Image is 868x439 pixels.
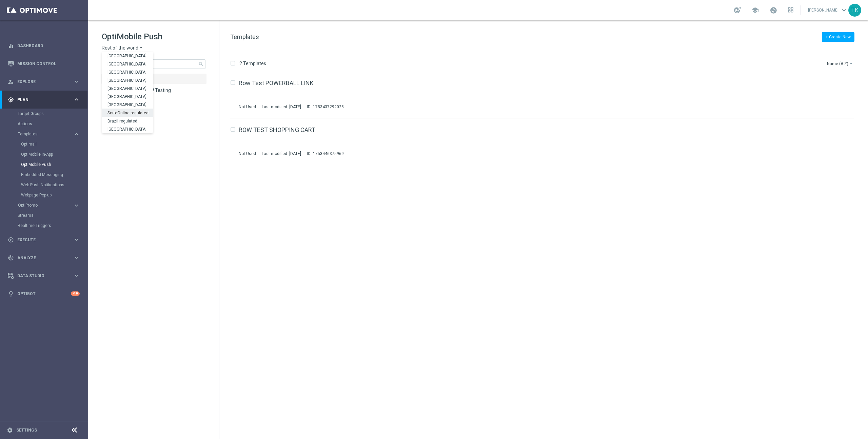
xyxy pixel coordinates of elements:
[18,119,87,129] div: Actions
[304,151,344,156] div: ID:
[21,180,87,190] div: Web Push Notifications
[8,237,14,243] i: play_circle_outline
[8,43,14,49] i: equalizer
[21,170,87,180] div: Embedded Messaging
[21,141,71,147] a: Optimail
[18,203,73,207] div: OptiPromo
[7,273,80,279] button: Data Studio keyboard_arrow_right
[73,131,80,137] i: keyboard_arrow_right
[18,203,66,207] span: OptiPromo
[17,274,73,278] span: Data Studio
[826,59,854,68] button: Name (A-Z)arrow_drop_down
[8,79,14,85] i: person_search
[73,96,80,103] i: keyboard_arrow_right
[21,149,87,159] div: OptiMobile In-App
[18,109,87,119] div: Target Groups
[848,61,854,66] i: arrow_drop_down
[8,55,80,73] div: Mission Control
[21,152,71,157] a: OptiMobile In-App
[8,97,14,103] i: gps_fixed
[73,272,80,279] i: keyboard_arrow_right
[304,104,344,110] div: ID:
[73,202,80,209] i: keyboard_arrow_right
[102,45,144,51] button: Rest of the world arrow_drop_down
[7,97,80,102] button: gps_fixed Plan keyboard_arrow_right
[21,159,87,170] div: OptiMobile Push
[807,5,848,15] a: [PERSON_NAME]keyboard_arrow_down
[239,151,256,156] div: Not Used
[21,192,71,198] a: Webpage Pop-up
[21,172,71,177] a: Embedded Messaging
[16,428,37,432] a: Settings
[17,37,80,55] a: Dashboard
[21,162,71,167] a: OptiMobile Push
[751,6,759,14] span: school
[8,291,14,297] i: lightbulb
[102,45,138,51] span: Rest of the world
[8,97,73,103] div: Plan
[102,52,153,133] ng-dropdown-panel: Options list
[17,55,80,73] a: Mission Control
[18,121,71,127] a: Actions
[223,118,867,165] div: Press SPACE to select this row.
[21,182,71,188] a: Web Push Notifications
[8,285,80,303] div: Optibot
[18,132,73,136] div: Templates
[198,61,204,67] span: search
[848,4,861,17] div: TK
[18,132,66,136] span: Templates
[8,37,80,55] div: Dashboard
[8,255,14,261] i: track_changes
[21,139,87,149] div: Optimail
[822,32,854,42] button: + Create New
[239,60,266,66] p: 2 Templates
[17,80,73,84] span: Explore
[18,223,71,228] a: Realtime Triggers
[8,79,73,85] div: Explore
[71,291,80,296] div: +10
[313,104,344,110] div: 1753437292028
[17,238,73,242] span: Execute
[239,104,256,110] div: Not Used
[102,31,205,42] h1: OptiMobile Push
[18,221,87,231] div: Realtime Triggers
[73,254,80,261] i: keyboard_arrow_right
[17,256,73,260] span: Analyze
[7,79,80,84] button: person_search Explore keyboard_arrow_right
[7,237,80,243] button: play_circle_outline Execute keyboard_arrow_right
[223,72,867,118] div: Press SPACE to select this row.
[18,210,87,221] div: Streams
[7,291,80,297] button: lightbulb Optibot +10
[259,151,304,156] div: Last modified: [DATE]
[18,129,87,200] div: Templates
[17,98,73,102] span: Plan
[7,427,13,433] i: settings
[8,273,73,279] div: Data Studio
[18,203,80,208] button: OptiPromo keyboard_arrow_right
[73,236,80,243] i: keyboard_arrow_right
[239,127,315,133] a: ROW TEST SHOPPING CART
[17,285,71,303] a: Optibot
[18,131,80,137] button: Templates keyboard_arrow_right
[7,61,80,66] button: Mission Control
[239,80,314,86] a: Row Test POWERBALL LINK
[73,78,80,85] i: keyboard_arrow_right
[18,111,71,116] a: Target Groups
[18,213,71,218] a: Streams
[7,255,80,261] button: track_changes Analyze keyboard_arrow_right
[18,200,87,210] div: OptiPromo
[102,59,205,69] input: Search Template
[21,190,87,200] div: Webpage Pop-up
[840,6,848,14] span: keyboard_arrow_down
[259,104,304,110] div: Last modified: [DATE]
[7,43,80,49] button: equalizer Dashboard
